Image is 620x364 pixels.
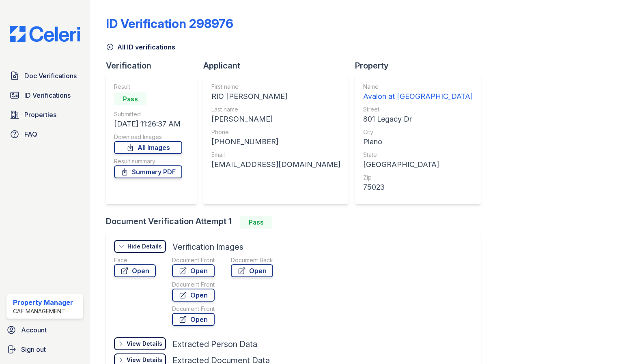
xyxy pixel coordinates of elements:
[24,90,71,100] span: ID Verifications
[363,173,473,182] div: Zip
[211,136,340,148] div: [PHONE_NUMBER]
[6,107,83,123] a: Properties
[240,216,272,229] div: Pass
[203,60,355,71] div: Applicant
[21,345,46,354] span: Sign out
[211,151,340,159] div: Email
[114,83,182,91] div: Result
[114,118,182,130] div: [DATE] 11:26:37 AM
[106,60,203,71] div: Verification
[172,256,215,264] div: Document Front
[13,307,73,315] div: CAF Management
[211,91,340,102] div: RIO [PERSON_NAME]
[13,298,73,307] div: Property Manager
[114,165,182,178] a: Summary PDF
[106,16,233,31] div: ID Verification 298976
[363,113,473,125] div: 801 Legacy Dr
[24,129,37,139] span: FAQ
[6,87,83,103] a: ID Verifications
[172,241,243,253] div: Verification Images
[211,128,340,136] div: Phone
[363,128,473,136] div: City
[114,133,182,141] div: Download Images
[106,216,487,229] div: Document Verification Attempt 1
[6,68,83,84] a: Doc Verifications
[6,126,83,142] a: FAQ
[3,341,86,358] a: Sign out
[3,26,86,42] img: CE_Logo_Blue-a8612792a0a2168367f1c8372b55b34899dd931a85d93a1a3d3e32e68fde9ad4.png
[211,113,340,125] div: [PERSON_NAME]
[363,83,473,102] a: Name Avalon at [GEOGRAPHIC_DATA]
[211,105,340,113] div: Last name
[24,71,77,81] span: Doc Verifications
[363,182,473,193] div: 75023
[586,332,612,356] iframe: chat widget
[172,338,257,350] div: Extracted Person Data
[127,340,162,348] div: View Details
[363,83,473,91] div: Name
[127,356,162,364] div: View Details
[114,141,182,154] a: All Images
[363,91,473,102] div: Avalon at [GEOGRAPHIC_DATA]
[363,136,473,148] div: Plano
[355,60,487,71] div: Property
[106,42,175,52] a: All ID verifications
[172,280,215,289] div: Document Front
[172,305,215,313] div: Document Front
[114,264,156,277] a: Open
[114,256,156,264] div: Face
[127,242,162,251] div: Hide Details
[231,264,273,277] a: Open
[172,313,215,326] a: Open
[3,322,86,338] a: Account
[114,157,182,165] div: Result summary
[172,264,215,277] a: Open
[172,289,215,302] a: Open
[24,110,56,120] span: Properties
[363,151,473,159] div: State
[211,83,340,91] div: First name
[114,92,146,105] div: Pass
[211,159,340,170] div: [EMAIL_ADDRESS][DOMAIN_NAME]
[231,256,273,264] div: Document Back
[363,159,473,170] div: [GEOGRAPHIC_DATA]
[363,105,473,113] div: Street
[114,110,182,118] div: Submitted
[21,325,47,335] span: Account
